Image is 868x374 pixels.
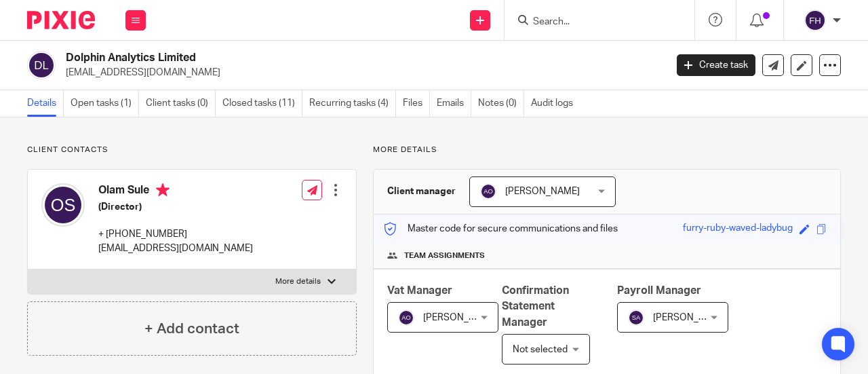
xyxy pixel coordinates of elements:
input: Search [532,16,654,29]
span: Team assignments [404,250,485,261]
span: Not selected [513,345,568,354]
a: Emails [437,90,471,117]
a: Notes (0) [478,90,524,117]
h2: Dolphin Analytics Limited [66,51,538,65]
p: Client contacts [27,145,357,155]
i: Primary [156,183,170,197]
img: svg%3E [628,310,644,326]
a: Files [403,90,430,117]
img: svg%3E [398,310,414,326]
div: furry-ruby-waved-ladybug [683,221,793,237]
a: Create task [677,54,755,76]
a: Closed tasks (11) [222,90,302,117]
span: Payroll Manager [617,285,701,296]
p: Master code for secure communications and files [384,222,618,236]
h4: Olam Sule [98,183,253,200]
span: Confirmation Statement Manager [502,285,569,328]
img: Pixie [27,11,95,29]
a: Audit logs [531,90,580,117]
h3: Client manager [387,185,456,198]
a: Details [27,90,64,117]
img: svg%3E [41,183,85,227]
span: [PERSON_NAME] [505,187,580,196]
p: [EMAIL_ADDRESS][DOMAIN_NAME] [98,242,253,255]
h5: (Director) [98,200,253,214]
a: Open tasks (1) [71,90,139,117]
h4: + Add contact [144,318,239,339]
img: svg%3E [480,183,496,200]
a: Recurring tasks (4) [309,90,396,117]
span: Vat Manager [387,285,452,296]
p: More details [275,276,321,287]
img: svg%3E [804,10,826,31]
p: [EMAIL_ADDRESS][DOMAIN_NAME] [66,66,656,79]
span: [PERSON_NAME] [653,313,728,322]
p: More details [373,145,841,155]
img: svg%3E [27,51,56,79]
p: + [PHONE_NUMBER] [98,227,253,241]
span: [PERSON_NAME] [423,313,498,322]
a: Client tasks (0) [146,90,216,117]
